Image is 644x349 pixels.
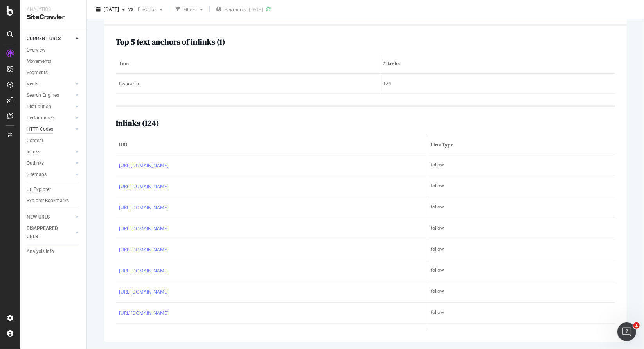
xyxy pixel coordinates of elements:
a: [URL][DOMAIN_NAME] [119,204,169,212]
a: Url Explorer [27,185,81,194]
a: Search Engines [27,91,73,100]
iframe: Intercom live chat [617,322,636,341]
a: Content [27,137,81,145]
a: Distribution [27,103,73,111]
div: Overview [27,46,45,54]
td: follow [428,155,615,176]
a: [URL][DOMAIN_NAME] [119,267,169,275]
a: HTTP Codes [27,125,73,134]
td: follow [428,281,615,303]
div: [DATE] [249,6,263,13]
span: # Links [383,60,610,67]
span: vs [128,5,135,12]
div: CURRENT URLS [27,35,61,43]
a: Movements [27,57,81,66]
button: Segments[DATE] [213,3,266,16]
a: Overview [27,46,81,54]
button: [DATE] [93,3,128,16]
div: Visits [27,80,38,88]
div: Segments [27,69,48,77]
a: DISAPPEARED URLS [27,224,73,241]
div: HTTP Codes [27,125,53,134]
td: follow [428,239,615,260]
a: Outlinks [27,159,73,167]
div: SiteCrawler [27,13,80,22]
a: CURRENT URLS [27,35,73,43]
button: Previous [135,3,166,16]
div: Analytics [27,6,80,13]
div: Analysis Info [27,248,54,256]
a: [URL][DOMAIN_NAME] [119,162,169,169]
div: Inlinks [27,148,40,156]
span: 2025 Oct. 2nd [104,6,119,12]
td: follow [428,260,615,281]
div: Insurance [119,80,377,87]
div: Distribution [27,103,51,111]
div: Movements [27,57,51,66]
span: URL [119,141,423,148]
a: [URL][DOMAIN_NAME] [119,183,169,191]
td: follow [428,303,615,324]
div: Sitemaps [27,171,47,179]
a: NEW URLS [27,213,73,221]
td: follow [428,197,615,218]
span: Link Type [431,141,610,148]
a: Analysis Info [27,248,81,256]
div: NEW URLS [27,213,50,221]
div: Performance [27,114,54,122]
div: Search Engines [27,91,59,100]
div: Outlinks [27,159,44,167]
a: [URL][DOMAIN_NAME] [119,288,169,296]
h2: Inlinks ( 124 ) [116,119,159,127]
td: follow [428,324,615,345]
a: Segments [27,69,81,77]
a: Visits [27,80,73,88]
a: Inlinks [27,148,73,156]
a: Performance [27,114,73,122]
div: Url Explorer [27,185,51,194]
span: Text [119,60,375,67]
span: Previous [135,6,157,12]
a: [URL][DOMAIN_NAME] [119,225,169,233]
td: follow [428,176,615,197]
div: Filters [183,6,197,12]
a: Explorer Bookmarks [27,197,81,205]
h2: Top 5 text anchors of inlinks ( 1 ) [116,37,225,46]
a: [URL][DOMAIN_NAME] [119,330,169,338]
span: 1 [633,322,640,329]
a: [URL][DOMAIN_NAME] [119,309,169,317]
td: follow [428,218,615,239]
div: 124 [383,80,612,87]
span: Segments [225,6,246,13]
div: Content [27,137,43,145]
a: [URL][DOMAIN_NAME] [119,246,169,254]
a: Sitemaps [27,171,73,179]
button: Filters [173,3,206,16]
div: Explorer Bookmarks [27,197,69,205]
div: DISAPPEARED URLS [27,224,66,241]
